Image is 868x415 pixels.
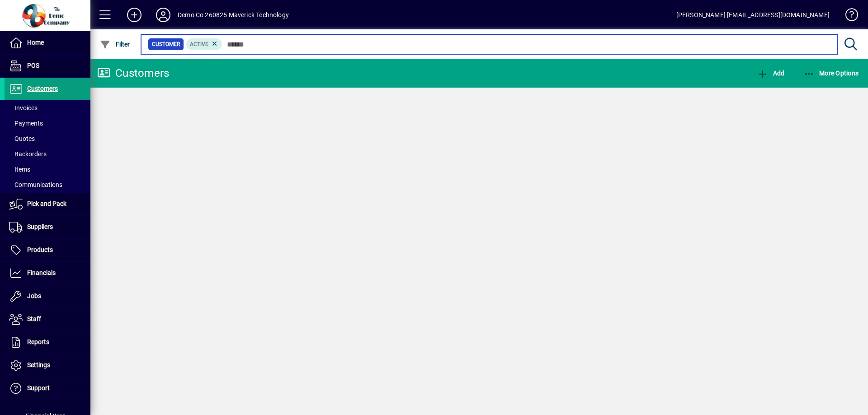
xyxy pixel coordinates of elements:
a: Backorders [5,146,90,162]
span: Communications [9,181,62,188]
span: Quotes [9,135,35,142]
a: Pick and Pack [5,193,90,215]
span: Suppliers [27,223,53,230]
span: Support [27,384,50,392]
button: Profile [149,7,178,23]
a: POS [5,55,90,77]
span: Invoices [9,104,38,112]
div: Customers [97,66,169,80]
a: Suppliers [5,216,90,238]
span: Reports [27,338,49,345]
span: Customer [152,40,180,49]
span: Financials [27,269,56,276]
span: Filter [100,41,130,48]
div: Demo Co 260825 Maverick Technology [178,8,289,22]
span: Items [9,166,30,173]
button: Add [755,65,787,81]
span: Jobs [27,292,41,299]
button: More Options [802,65,861,81]
span: POS [27,62,39,69]
a: Communications [5,177,90,192]
a: Financials [5,262,90,284]
span: Products [27,246,53,253]
a: Products [5,239,90,261]
span: More Options [804,70,859,77]
button: Add [120,7,149,23]
a: Knowledge Base [839,2,857,31]
mat-chip: Activation Status: Active [186,38,222,50]
span: Active [190,41,208,47]
span: Home [27,39,44,46]
span: Backorders [9,150,47,158]
button: Filter [98,36,132,52]
a: Support [5,377,90,400]
div: [PERSON_NAME] [EMAIL_ADDRESS][DOMAIN_NAME] [676,8,830,22]
a: Home [5,32,90,54]
a: Payments [5,116,90,131]
a: Settings [5,354,90,377]
span: Pick and Pack [27,200,66,207]
a: Invoices [5,100,90,116]
span: Add [757,70,784,77]
a: Staff [5,308,90,331]
a: Quotes [5,131,90,146]
a: Items [5,162,90,177]
span: Settings [27,361,50,368]
span: Payments [9,120,43,127]
span: Customers [27,85,58,92]
a: Jobs [5,285,90,308]
span: Staff [27,315,41,322]
a: Reports [5,331,90,354]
